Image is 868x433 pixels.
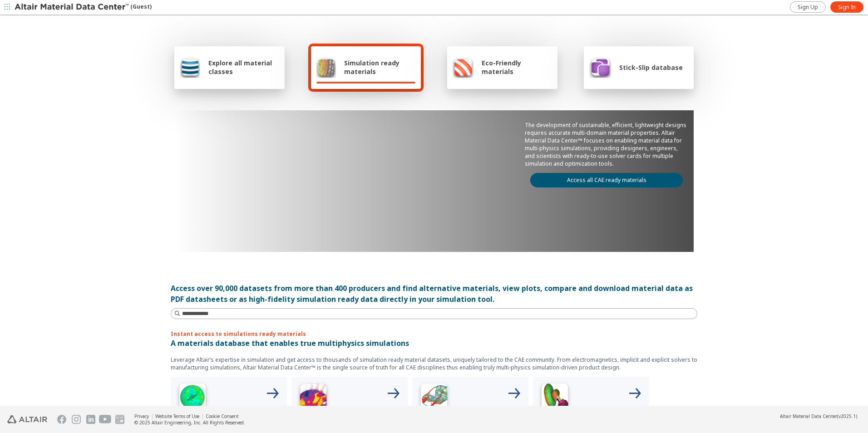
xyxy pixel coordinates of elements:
[416,380,452,417] img: Structural Analyses Icon
[208,59,279,76] span: Explore all material classes
[295,380,331,417] img: Low Frequency Icon
[482,59,552,76] span: Eco-Friendly materials
[134,413,149,419] a: Privacy
[619,63,683,72] span: Stick-Slip database
[316,56,336,78] img: Simulation ready materials
[344,59,415,76] span: Simulation ready materials
[838,4,856,11] span: Sign In
[206,413,239,419] a: Cookie Consent
[171,283,697,305] div: Access over 90,000 datasets from more than 400 producers and find alternative materials, view plo...
[780,413,837,419] span: Altair Material Data Center
[15,3,130,12] img: Altair Material Data Center
[174,380,211,417] img: High Frequency Icon
[453,56,473,78] img: Eco-Friendly materials
[537,380,573,417] img: Crash Analyses Icon
[530,173,683,187] a: Access all CAE ready materials
[790,1,826,13] a: Sign Up
[180,56,200,78] img: Explore all material classes
[589,56,611,78] img: Stick-Slip database
[525,121,688,167] p: The development of sustainable, efficient, lightweight designs requires accurate multi-domain mat...
[171,338,697,349] p: A materials database that enables true multiphysics simulations
[15,3,152,12] div: (Guest)
[134,419,245,426] div: © 2025 Altair Engineering, Inc. All Rights Reserved.
[155,413,199,419] a: Website Terms of Use
[7,415,47,423] img: Altair Engineering
[780,413,857,419] div: (v2025.1)
[830,1,863,13] a: Sign In
[171,356,697,371] p: Leverage Altair’s expertise in simulation and get access to thousands of simulation ready materia...
[171,330,697,338] p: Instant access to simulations ready materials
[798,4,818,11] span: Sign Up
